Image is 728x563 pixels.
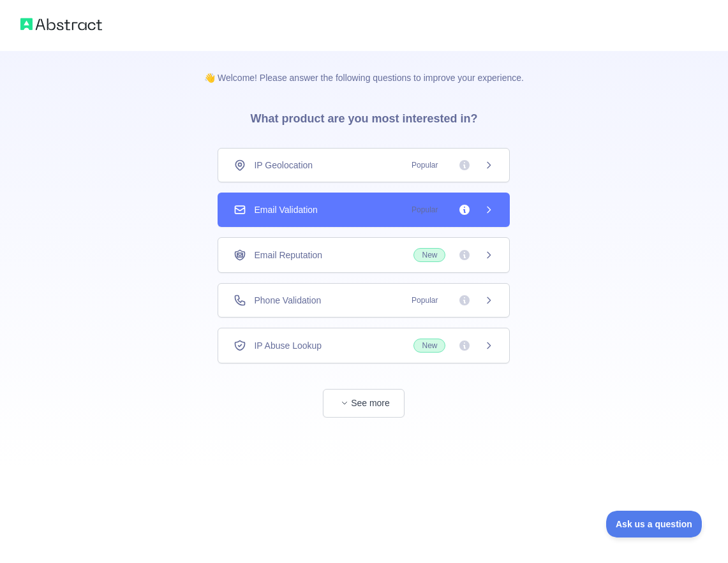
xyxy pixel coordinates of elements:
[404,294,445,307] span: Popular
[413,248,445,262] span: New
[606,511,702,537] iframe: Toggle Customer Support
[254,339,322,352] span: IP Abuse Lookup
[254,249,322,261] span: Email Reputation
[413,339,445,353] span: New
[20,15,102,33] img: Abstract logo
[404,203,445,216] span: Popular
[230,84,498,148] h3: What product are you most interested in?
[404,159,445,172] span: Popular
[184,51,544,84] p: 👋 Welcome! Please answer the following questions to improve your experience.
[323,389,405,418] button: See more
[254,203,317,216] span: Email Validation
[254,159,313,172] span: IP Geolocation
[254,294,321,307] span: Phone Validation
